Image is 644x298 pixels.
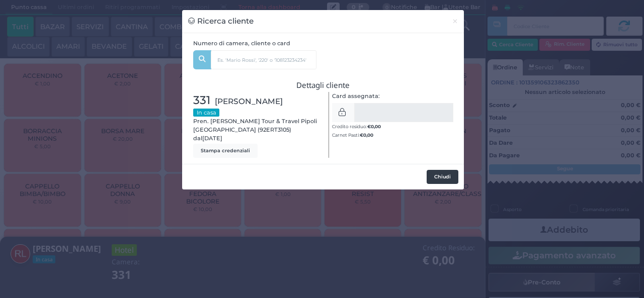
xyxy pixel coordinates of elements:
[188,92,324,158] div: Pren. [PERSON_NAME] Tour & Travel Pipoli [GEOGRAPHIC_DATA] (92ERT3105) dal
[427,170,458,184] button: Chiudi
[193,92,210,109] span: 331
[332,92,380,101] label: Card assegnata:
[363,132,373,138] span: 0,00
[202,134,222,143] span: [DATE]
[332,132,373,138] small: Carnet Pasti:
[193,81,453,89] h3: Dettagli cliente
[452,16,458,27] span: ×
[211,50,316,69] input: Es. 'Mario Rossi', '220' o '108123234234'
[193,109,219,117] small: In casa
[215,95,283,107] span: [PERSON_NAME]
[193,144,258,158] button: Stampa credenziali
[446,10,464,33] button: Chiudi
[193,39,290,48] label: Numero di camera, cliente o card
[367,124,381,129] b: €
[371,123,381,130] span: 0,00
[332,124,381,129] small: Credito residuo:
[360,132,373,138] b: €
[188,16,254,27] h3: Ricerca cliente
